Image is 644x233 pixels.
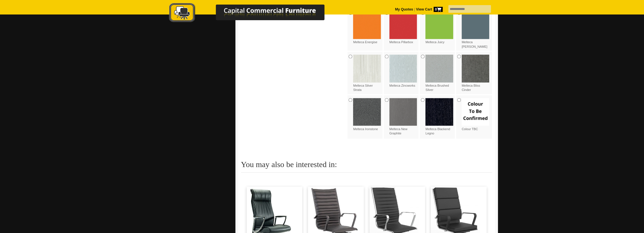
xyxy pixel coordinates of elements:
[462,98,489,126] img: Colour TBC
[425,55,453,92] label: Melteca Brushed Silver
[425,98,453,136] label: Melteca Blackend Legno
[153,3,352,25] a: Capital Commercial Furniture Logo
[395,7,413,11] a: My Quotes
[353,98,381,131] label: Melteca Ironstone
[434,7,443,12] span: 0
[462,55,489,82] img: Melteca Bliss Cinder
[353,55,381,82] img: Melteca Silver Strata
[389,98,417,136] label: Melteca New Graphite
[415,7,442,11] a: View Cart0
[425,98,453,126] img: Melteca Blackend Legno
[425,11,453,44] label: Melteca Juicy
[353,98,381,126] img: Melteca Ironstone
[389,11,417,44] label: Melteca Pillarbox
[425,11,453,39] img: Melteca Juicy
[353,55,381,92] label: Melteca Silver Strata
[462,11,489,39] img: Melteca Winter Sky
[462,55,489,92] label: Melteca Bliss Cinder
[425,55,453,82] img: Melteca Brushed Silver
[389,55,417,82] img: Melteca Zincworks
[241,160,492,172] h2: You may also be interested in:
[389,55,417,88] label: Melteca Zincworks
[353,11,381,44] label: Melteca Energise
[462,11,489,49] label: Melteca [PERSON_NAME]
[416,7,443,11] strong: View Cart
[353,11,381,39] img: Melteca Energise
[389,11,417,39] img: Melteca Pillarbox
[462,98,489,131] label: Colour TBC
[153,3,352,24] img: Capital Commercial Furniture Logo
[389,98,417,126] img: Melteca New Graphite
